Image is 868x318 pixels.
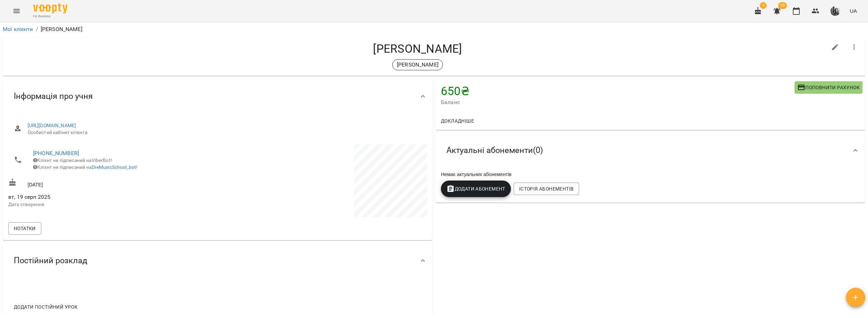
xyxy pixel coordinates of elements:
[8,42,827,56] h4: [PERSON_NAME]
[36,25,38,33] li: /
[795,81,862,94] button: Поповнити рахунок
[441,117,474,125] span: Докладніше
[514,183,579,195] button: Історія абонементів
[446,185,505,193] span: Додати Абонемент
[3,243,433,278] div: Постійний розклад
[435,133,865,168] div: Актуальні абонементи(0)
[8,222,41,235] button: Нотатки
[441,84,795,98] h4: 650 ₴
[14,303,78,311] span: Додати постійний урок
[41,25,82,33] p: [PERSON_NAME]
[28,129,422,136] span: Особистий кабінет клієнта
[441,181,511,197] button: Додати Абонемент
[438,115,477,127] button: Докладніше
[14,91,93,102] span: Інформація про учня
[11,301,80,313] button: Додати постійний урок
[441,98,795,106] span: Баланс
[3,79,433,114] div: Інформація про учня
[7,177,218,189] div: [DATE]
[3,26,33,32] a: Мої клієнти
[778,2,787,9] span: 10
[797,83,860,92] span: Поповнити рахунок
[8,193,216,201] span: вт, 19 серп 2025
[14,255,87,266] span: Постійний розклад
[446,145,543,156] span: Актуальні абонементи ( 0 )
[519,185,574,193] span: Історія абонементів
[440,170,861,179] div: Немає актуальних абонементів
[33,14,68,19] span: For Business
[28,123,76,128] a: [URL][DOMAIN_NAME]
[14,224,36,233] span: Нотатки
[33,157,112,163] span: Клієнт не підписаний на ViberBot!
[33,150,79,156] a: [PHONE_NUMBER]
[847,4,860,17] button: UA
[92,164,137,170] a: DreMusicSchool_bot
[8,3,25,19] button: Menu
[33,3,68,13] img: Voopty Logo
[33,164,138,170] span: Клієнт не підписаний на !
[3,25,865,33] nav: breadcrumb
[760,2,767,9] span: 1
[392,59,443,70] div: [PERSON_NAME]
[830,6,840,16] img: 4144a380afaf68178b6f9e7a5f73bbd4.png
[850,7,857,14] span: UA
[397,61,438,69] p: [PERSON_NAME]
[8,201,216,208] p: Дата створення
